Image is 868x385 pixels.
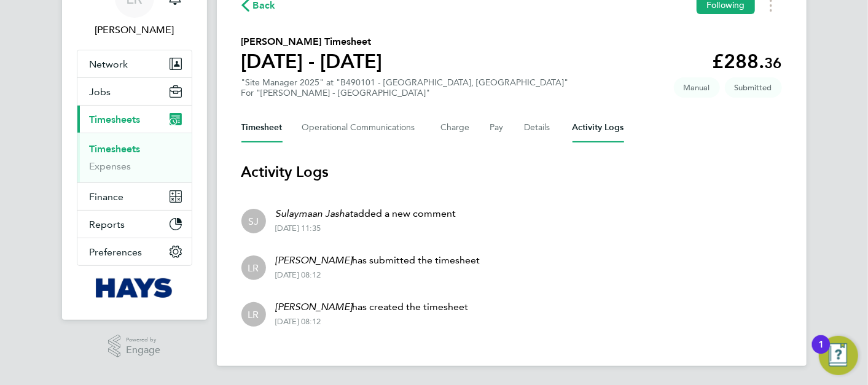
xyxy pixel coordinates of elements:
[241,34,383,49] h2: [PERSON_NAME] Timesheet
[90,160,131,172] a: Expenses
[108,335,160,358] a: Powered byEngage
[90,86,111,98] span: Jobs
[77,78,192,105] button: Jobs
[90,246,143,258] span: Preferences
[77,106,192,133] button: Timesheets
[765,54,782,72] span: 36
[241,113,283,142] button: Timesheet
[77,183,192,210] button: Finance
[276,253,480,268] p: has submitted the timesheet
[126,335,160,345] span: Powered by
[818,344,824,360] div: 1
[276,300,469,314] p: has created the timesheet
[276,270,480,280] div: [DATE] 08:12
[90,219,125,230] span: Reports
[248,261,259,274] span: LR
[276,301,353,313] em: [PERSON_NAME]
[126,345,160,356] span: Engage
[241,162,782,182] h3: Activity Logs
[674,77,720,98] span: This timesheet was manually created.
[241,77,569,98] div: "Site Manager 2025" at "B490101 - [GEOGRAPHIC_DATA], [GEOGRAPHIC_DATA]"
[90,58,128,70] span: Network
[248,214,259,228] span: SJ
[90,191,124,203] span: Finance
[302,113,421,142] button: Operational Communications
[77,23,192,37] span: Lewis Railton
[248,308,259,321] span: LR
[241,49,383,74] h1: [DATE] - [DATE]
[77,50,192,77] button: Network
[77,133,192,182] div: Timesheets
[77,211,192,238] button: Reports
[276,254,353,266] em: [PERSON_NAME]
[96,278,173,298] img: hays-logo-retina.png
[276,317,469,327] div: [DATE] 08:12
[241,302,266,327] div: Lewis Railton
[241,209,266,233] div: Sulaymaan Jashat
[525,113,553,142] button: Details
[241,255,266,280] div: Lewis Railton
[573,113,624,142] button: Activity Logs
[725,77,782,98] span: This timesheet is Submitted.
[490,113,505,142] button: Pay
[77,278,192,298] a: Go to home page
[276,206,456,221] p: added a new comment
[276,208,354,219] em: Sulaymaan Jashat
[819,336,858,375] button: Open Resource Center, 1 new notification
[276,224,456,233] div: [DATE] 11:35
[241,88,569,98] div: For "[PERSON_NAME] - [GEOGRAPHIC_DATA]"
[77,238,192,265] button: Preferences
[713,50,782,73] app-decimal: £288.
[441,113,471,142] button: Charge
[90,143,141,155] a: Timesheets
[90,114,141,125] span: Timesheets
